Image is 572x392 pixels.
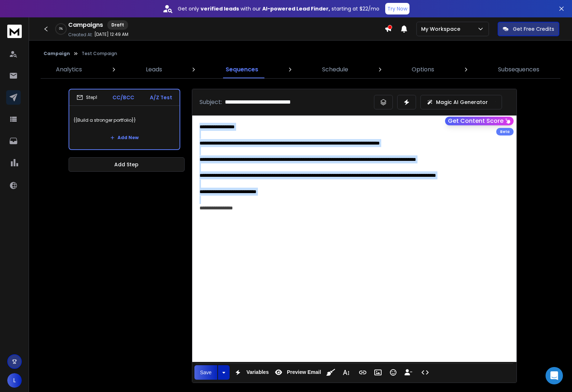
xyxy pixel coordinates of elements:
[146,65,162,74] p: Leads
[402,365,415,380] button: Insert Unsubscribe Link
[68,32,93,38] p: Created At:
[141,61,166,78] a: Leads
[421,25,463,33] p: My Workspace
[194,365,218,380] button: Save
[339,365,353,380] button: More Text
[68,21,103,29] h1: Campaigns
[44,51,70,57] button: Campaign
[178,5,379,12] p: Get only with our starting at $22/mo
[59,27,63,31] p: 0 %
[104,130,144,145] button: Add New
[69,89,180,150] li: Step1CC/BCCA/Z Test{{Build a stronger portfolio}}Add New
[74,110,175,130] p: {{Build a stronger portfolio}}
[221,61,263,78] a: Sequences
[7,373,22,388] button: L
[445,117,514,125] button: Get Content Score
[322,65,348,74] p: Schedule
[262,5,330,12] strong: AI-powered Lead Finder,
[69,157,185,172] button: Add Step
[436,99,488,106] p: Magic AI Generator
[407,61,439,78] a: Options
[418,365,432,380] button: Code View
[201,5,239,12] strong: verified leads
[412,65,434,74] p: Options
[285,369,322,375] span: Preview Email
[226,65,258,74] p: Sequences
[245,369,270,375] span: Variables
[371,365,385,380] button: Insert Image (Ctrl+P)
[498,22,559,36] button: Get Free Credits
[385,3,410,14] button: Try Now
[199,98,222,107] p: Subject:
[77,94,97,101] div: Step 1
[107,20,128,30] div: Draft
[112,94,134,101] p: CC/BCC
[498,65,539,74] p: Subsequences
[7,25,22,38] img: logo
[56,65,82,74] p: Analytics
[496,128,514,135] div: Beta
[387,5,407,12] p: Try Now
[82,51,117,57] p: Test Compaign
[356,365,370,380] button: Insert Link (Ctrl+K)
[420,95,502,109] button: Magic AI Generator
[494,61,544,78] a: Subsequences
[94,32,128,37] p: [DATE] 12:49 AM
[513,25,554,33] p: Get Free Credits
[231,365,270,380] button: Variables
[272,365,322,380] button: Preview Email
[150,94,172,101] p: A/Z Test
[318,61,353,78] a: Schedule
[52,61,86,78] a: Analytics
[546,367,563,384] div: Open Intercom Messenger
[386,365,400,380] button: Emoticons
